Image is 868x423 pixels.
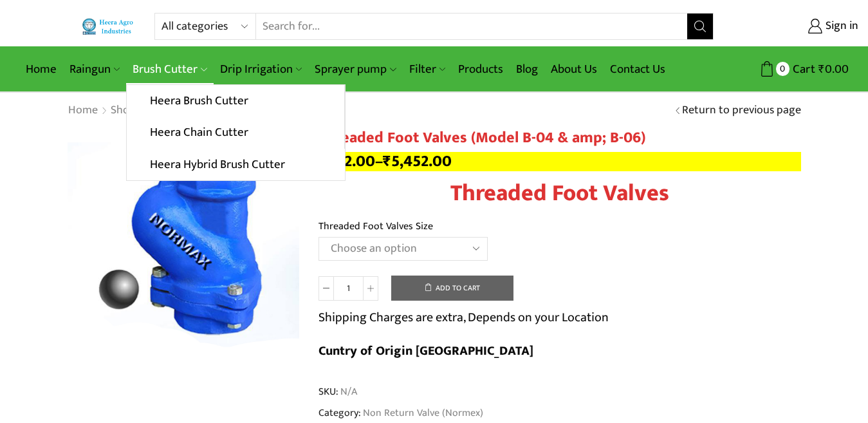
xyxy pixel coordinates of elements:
[338,384,357,399] span: N/A
[68,102,98,119] a: Home
[110,102,136,119] a: Shop
[319,219,433,234] label: Threaded Foot Valves Size
[361,404,483,421] a: Non Return Valve (Normex)
[818,59,849,79] bdi: 0.00
[510,54,544,84] a: Blog
[319,384,801,399] span: SKU:
[604,54,672,84] a: Contact Us
[308,54,402,84] a: Sprayer pump
[256,14,687,39] input: Search for...
[319,340,533,362] b: Cuntry of Origin [GEOGRAPHIC_DATA]
[319,129,801,147] h1: Threaded Foot Valves (Model B-04 & amp; B-06)
[214,54,308,84] a: Drip Irrigation
[127,85,344,117] a: Heera Brush Cutter
[127,117,344,149] a: Heera Chain Cutter
[63,54,126,84] a: Raingun
[682,102,801,119] a: Return to previous page
[127,149,344,181] a: Heera Hybrid Brush Cutter
[19,54,63,84] a: Home
[822,18,858,35] span: Sign in
[383,148,452,174] bdi: 5,452.00
[403,54,452,84] a: Filter
[687,14,713,39] button: Search button
[544,54,604,84] a: About Us
[733,15,858,38] a: Sign in
[726,57,849,81] a: 0 Cart ₹0.00
[319,152,801,171] p: –
[68,102,282,119] nav: Breadcrumb
[790,61,815,78] span: Cart
[818,59,825,79] span: ₹
[319,307,609,328] p: Shipping Charges are extra, Depends on your Location
[319,406,483,420] span: Category:
[319,148,375,174] bdi: 842.00
[776,62,790,75] span: 0
[391,276,513,301] button: Add to cart
[126,54,213,84] a: Brush Cutter
[383,148,391,174] span: ₹
[334,276,363,301] input: Product quantity
[452,54,510,84] a: Products
[319,180,801,207] h1: Threaded Foot Valves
